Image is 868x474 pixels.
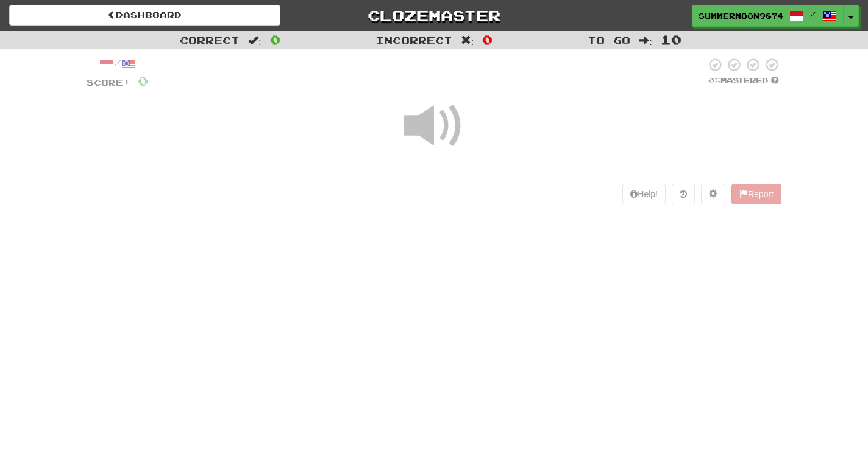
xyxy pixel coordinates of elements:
[810,10,816,18] span: /
[692,5,844,27] a: SummerMoon9874 /
[672,184,695,204] button: Round history (alt+y)
[87,57,148,72] div: /
[180,34,240,46] span: Correct
[706,75,781,86] div: Mastered
[482,32,493,47] span: 0
[87,77,130,88] span: Score:
[731,184,781,204] button: Report
[138,73,148,88] span: 0
[461,35,474,46] span: :
[708,75,720,85] span: 0 %
[299,5,570,26] a: Clozemaster
[375,34,452,46] span: Incorrect
[622,184,666,204] button: Help!
[248,35,261,46] span: :
[9,5,280,26] a: Dashboard
[699,10,783,21] span: SummerMoon9874
[270,32,280,47] span: 0
[588,34,630,46] span: To go
[639,35,652,46] span: :
[661,32,681,47] span: 10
